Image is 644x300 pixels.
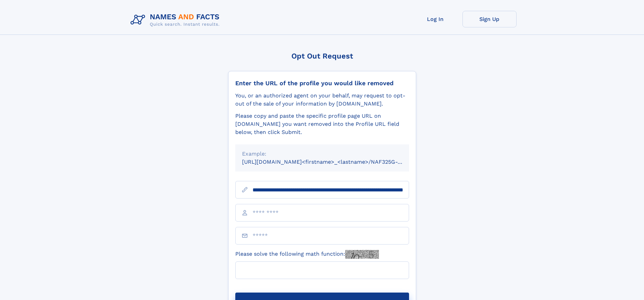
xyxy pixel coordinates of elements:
[242,159,422,165] small: [URL][DOMAIN_NAME]<firstname>_<lastname>/NAF325G-xxxxxxxx
[235,92,409,108] div: You, or an authorized agent on your behalf, may request to opt-out of the sale of your informatio...
[408,11,462,27] a: Log In
[128,11,225,29] img: Logo Names and Facts
[235,250,379,259] label: Please solve the following math function:
[228,52,416,60] div: Opt Out Request
[235,112,409,136] div: Please copy and paste the specific profile page URL on [DOMAIN_NAME] you want removed into the Pr...
[242,150,402,158] div: Example:
[462,11,517,27] a: Sign Up
[235,79,409,87] div: Enter the URL of the profile you would like removed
